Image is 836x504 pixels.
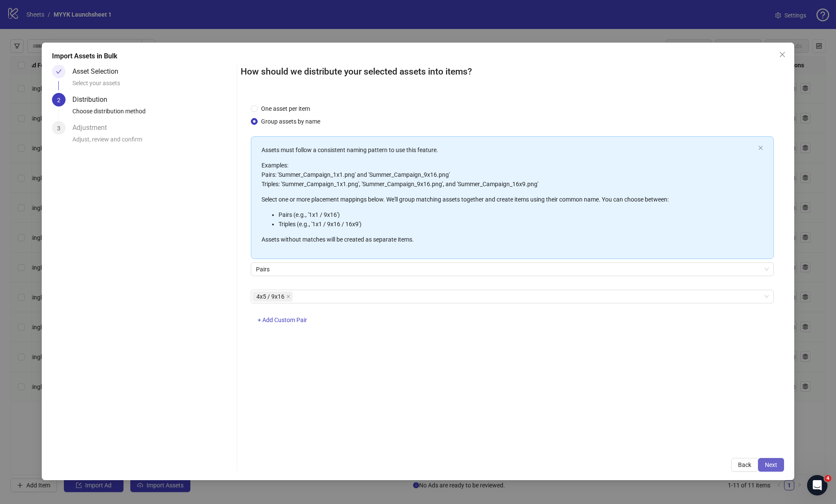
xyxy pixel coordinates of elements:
span: 2 [57,97,60,104]
div: Distribution [72,93,114,107]
span: Group assets by name [258,117,324,126]
span: 4 [825,475,831,482]
span: 4x5 / 9x16 [256,292,284,301]
p: Select one or more placement mappings below. We'll group matching assets together and create item... [261,195,755,204]
li: Pairs (e.g., '1x1 / 9x16') [279,210,755,219]
button: Back [731,458,758,472]
button: + Add Custom Pair [251,314,314,327]
button: Next [758,458,784,472]
span: close [286,294,290,299]
span: close [758,145,763,150]
p: Assets without matches will be created as separate items. [261,235,755,244]
span: Pairs [256,263,769,276]
div: Adjust, review and confirm [72,135,233,149]
span: close [779,51,786,58]
p: Assets must follow a consistent naming pattern to use this feature. [261,145,755,155]
p: Examples: Pairs: 'Summer_Campaign_1x1.png' and 'Summer_Campaign_9x16.png' Triples: 'Summer_Campai... [261,161,755,189]
button: close [758,145,763,151]
iframe: Intercom live chat [807,475,827,495]
span: check [56,69,62,75]
span: + Add Custom Pair [258,317,307,323]
span: Next [765,461,777,468]
h2: How should we distribute your selected assets into items? [241,65,784,79]
span: 3 [57,125,60,132]
div: Adjustment [72,121,114,135]
span: Back [738,461,751,468]
div: Import Assets in Bulk [52,51,784,61]
span: 4x5 / 9x16 [253,291,293,302]
div: Choose distribution method [72,107,233,121]
span: One asset per item [258,104,313,113]
button: Close [776,48,789,61]
div: Select your assets [72,78,233,93]
li: Triples (e.g., '1x1 / 9x16 / 16x9') [279,219,755,229]
div: Asset Selection [72,65,125,78]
